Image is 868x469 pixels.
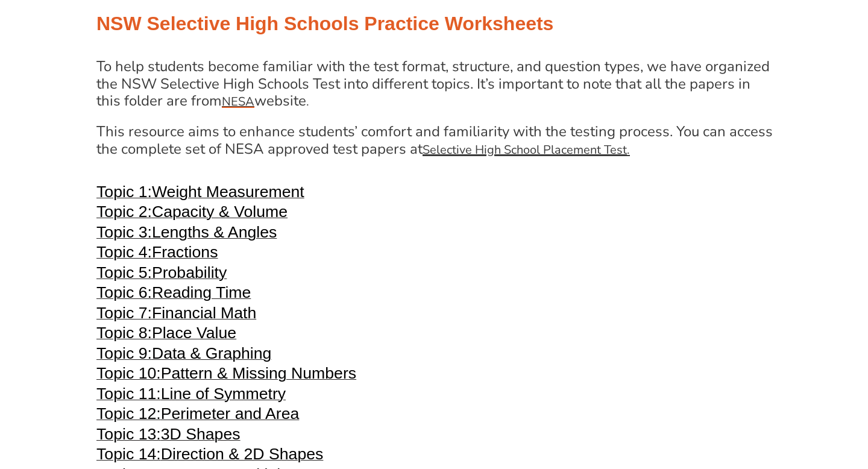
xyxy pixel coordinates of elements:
a: Selective High School Placement Test. [423,139,630,159]
span: Topic 1: [96,183,152,201]
span: Line of Symmetry [161,385,286,403]
span: Reading Time [152,283,251,301]
a: Topic 1:Weight Measurement [96,188,304,200]
span: Topic 8: [96,324,152,342]
h4: This resource aims to enhance students’ comfort and familiarity with the testing process. You can... [96,123,773,159]
a: Topic 10:Pattern & Missing Numbers [96,370,356,382]
a: Topic 12:Perimeter and Area [96,410,299,422]
a: Topic 14:Direction & 2D Shapes [96,450,323,462]
a: Topic 5:Probability [96,269,227,281]
span: Perimeter and Area [161,404,300,423]
h4: To help students become familiar with the test format, structure, and question types, we have org... [96,58,773,111]
a: NESA [222,91,254,110]
u: Selective High School Placement Test [423,142,627,158]
span: Pattern & Missing Numbers [161,364,356,382]
span: Topic 9: [96,344,152,362]
span: Topic 7: [96,304,152,322]
span: Topic 11: [96,385,161,403]
span: Topic 10: [96,364,161,382]
a: Topic 11:Line of Symmetry [96,390,286,402]
span: Weight Measurement [152,183,304,201]
a: Topic 7:Financial Math [96,309,256,321]
h2: NSW Selective High Schools Practice Worksheets [96,11,772,37]
span: Financial Math [152,304,256,322]
span: Direction & 2D Shapes [161,445,324,463]
span: . [306,93,309,110]
span: Data & Graphing [152,344,272,362]
span: . [627,142,630,158]
span: Fractions [152,243,218,261]
a: Topic 3:Lengths & Angles [96,228,277,241]
span: Capacity & Volume [152,203,288,221]
span: Topic 3: [96,223,152,241]
a: Topic 2:Capacity & Volume [96,208,288,220]
a: Topic 4:Fractions [96,248,218,260]
a: Topic 13:3D Shapes [96,430,241,442]
span: Topic 5: [96,263,152,282]
span: Topic 2: [96,203,152,221]
span: Topic 6: [96,283,152,301]
span: NESA [222,93,254,110]
span: Topic 4: [96,243,152,261]
iframe: Chat Widget [661,333,868,469]
a: Topic 6:Reading Time [96,289,251,301]
span: Probability [152,263,227,282]
span: 3D Shapes [161,425,241,443]
span: Topic 13: [96,425,161,443]
span: Place Value [152,324,236,342]
a: Topic 9:Data & Graphing [96,350,271,362]
span: Lengths & Angles [152,223,277,241]
a: Topic 8:Place Value [96,329,236,341]
span: Topic 12: [96,404,161,423]
span: Topic 14: [96,445,161,463]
